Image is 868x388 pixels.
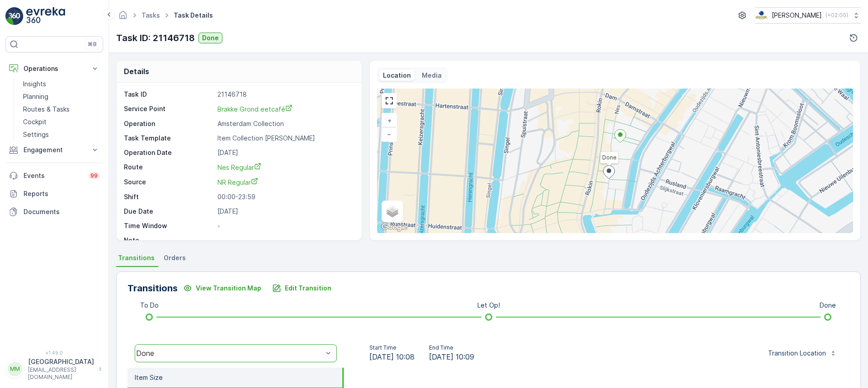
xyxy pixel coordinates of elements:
p: 99 [90,172,98,179]
a: Insights [19,78,103,90]
a: NR Regular [217,178,352,187]
p: Shift [124,192,214,201]
button: Operations [5,60,103,78]
a: Zoom Out [382,127,396,141]
p: Task ID: 21146718 [116,31,195,45]
p: Transitions [127,281,178,295]
a: View Fullscreen [382,94,396,108]
p: 00:00-23:59 [217,192,352,201]
p: Done [202,33,219,42]
a: Routes & Tasks [19,103,103,116]
img: basis-logo_rgb2x.png [755,10,768,20]
button: Engagement [5,141,103,159]
p: Details [124,66,149,77]
a: Cockpit [19,116,103,128]
p: Time Window [124,221,214,230]
p: Operations [24,64,85,73]
span: [DATE] 10:08 [369,351,415,362]
p: Media [422,71,442,80]
p: To Do [140,301,159,310]
p: Item Collection [PERSON_NAME] [217,134,352,143]
p: Location [383,71,411,80]
p: Note [124,236,214,245]
p: Transition Location [768,349,826,358]
p: Route [124,163,214,172]
p: Edit Transition [285,284,331,293]
p: Done [820,301,836,310]
span: − [387,130,392,138]
a: Zoom In [382,114,396,127]
span: Orders [164,253,186,262]
p: [PERSON_NAME] [772,11,822,20]
p: Events [24,171,83,180]
a: Tasks [142,11,160,19]
p: Service Point [124,104,214,114]
a: Settings [19,128,103,141]
p: Settings [23,130,49,139]
a: Open this area in Google Maps (opens a new window) [379,221,409,233]
p: Task Template [124,134,214,143]
span: [DATE] 10:09 [429,351,474,362]
p: Operation Date [124,148,214,157]
a: Planning [19,90,103,103]
p: ( +02:00 ) [826,12,848,19]
button: MM[GEOGRAPHIC_DATA][EMAIL_ADDRESS][DOMAIN_NAME] [5,357,103,381]
p: Documents [24,207,99,216]
p: [DATE] [217,207,352,216]
span: NR Regular [217,178,258,186]
p: [GEOGRAPHIC_DATA] [28,357,94,366]
span: Nes Regular [217,164,261,171]
p: View Transition Map [196,284,261,293]
img: Google [379,221,409,233]
p: - [217,221,352,230]
span: v 1.49.0 [5,350,103,355]
button: Transition Location [763,346,842,360]
div: MM [8,362,22,376]
a: Documents [5,203,103,221]
p: Amsterdam Collection [217,119,352,128]
p: Engagement [24,145,85,154]
img: logo_light-DOdMpM7g.png [26,7,65,25]
p: Due Date [124,207,214,216]
img: logo [5,7,24,25]
button: View Transition Map [178,281,267,295]
span: Brakke Grond eetcafé [217,105,292,113]
p: Reports [24,189,99,198]
p: Start Time [369,344,415,351]
button: Edit Transition [267,281,337,295]
p: Task ID [124,90,214,99]
p: [DATE] [217,148,352,157]
p: Insights [23,79,46,89]
div: Done [136,349,323,357]
a: Homepage [118,14,128,21]
button: [PERSON_NAME](+02:00) [755,7,861,23]
p: Routes & Tasks [23,105,70,114]
a: Brakke Grond eetcafé [217,104,352,114]
p: Planning [23,92,48,101]
span: Transitions [118,253,155,262]
span: Task Details [172,11,215,20]
p: Item Size [135,373,163,382]
span: + [387,117,392,124]
button: Done [198,33,222,43]
p: Source [124,178,214,187]
a: Reports [5,185,103,203]
p: Cockpit [23,117,47,126]
p: End Time [429,344,474,351]
p: ⌘B [88,41,97,48]
a: Events99 [5,167,103,185]
a: Nes Regular [217,163,352,172]
p: Let Op! [477,301,500,310]
p: 21146718 [217,90,352,99]
p: Operation [124,119,214,128]
a: Layers [382,201,402,221]
p: - [217,236,352,245]
p: [EMAIL_ADDRESS][DOMAIN_NAME] [28,366,94,381]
